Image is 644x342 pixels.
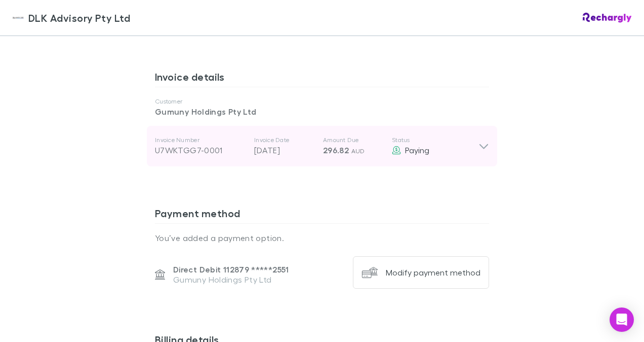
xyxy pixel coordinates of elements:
[12,12,24,24] img: DLK Advisory Pty Ltd's Logo
[392,136,478,144] p: Status
[155,136,246,144] p: Invoice Number
[254,136,315,144] p: Invoice Date
[351,147,365,155] span: AUD
[583,13,632,23] img: Rechargly Logo
[405,145,429,155] span: Paying
[361,264,378,281] img: Modify payment method's Logo
[147,126,497,166] div: Invoice NumberU7WKTGG7-0001Invoice Date[DATE]Amount Due296.82 AUDStatusPaying
[155,97,489,106] p: Customer
[28,10,130,25] span: DLK Advisory Pty Ltd
[155,71,489,87] h3: Invoice details
[155,106,489,118] p: Gumuny Holdings Pty Ltd
[386,267,480,278] div: Modify payment method
[323,136,384,144] p: Amount Due
[155,232,489,244] p: You’ve added a payment option.
[173,264,289,275] p: Direct Debit 112879 ***** 2551
[173,275,289,285] p: Gumuny Holdings Pty Ltd
[254,144,315,156] p: [DATE]
[155,144,246,156] div: U7WKTGG7-0001
[323,145,349,155] span: 296.82
[610,307,634,332] div: Open Intercom Messenger
[353,256,489,289] button: Modify payment method
[155,207,489,223] h3: Payment method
